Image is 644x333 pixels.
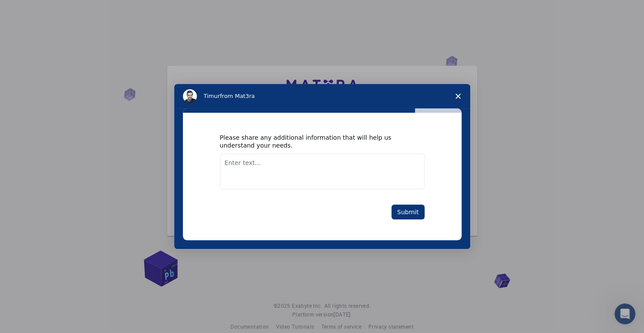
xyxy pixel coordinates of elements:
span: Timur [204,93,220,99]
span: Support [17,6,49,14]
div: Please share any additional information that will help us understand your needs. [220,134,411,149]
span: from Mat3ra [220,93,255,99]
button: Submit [391,205,425,219]
textarea: Enter text... [220,154,425,189]
span: Close survey [446,84,470,108]
img: Profile image for Timur [183,89,197,103]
